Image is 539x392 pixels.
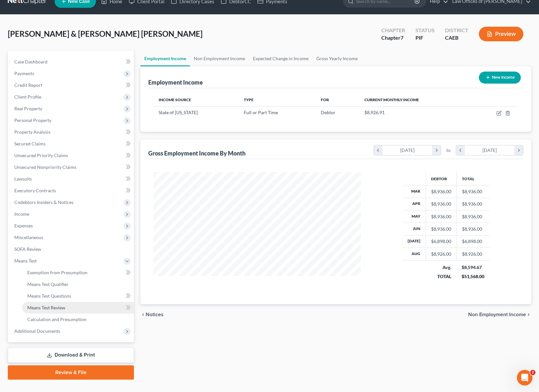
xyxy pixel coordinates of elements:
[321,110,335,115] span: Debtor
[27,305,65,310] span: Means Test Review
[14,235,43,240] span: Miscellaneous
[14,258,37,264] span: Means Test
[431,251,451,257] div: $8,926.00
[468,312,531,317] button: Non Employment Income chevron_right
[431,201,451,207] div: $8,936.00
[244,97,254,102] span: Type
[431,273,451,280] div: TOTAL
[415,27,435,34] div: Status
[462,264,484,271] div: $8,594.67
[456,235,490,248] td: $6,898.00
[148,149,245,157] div: Gross Employment Income By Month
[383,145,432,155] div: [DATE]
[27,293,71,299] span: Means Test Questions
[140,312,146,317] i: chevron_left
[14,129,50,135] span: Property Analysis
[8,347,134,363] a: Download & Print
[14,223,33,228] span: Expenses
[456,145,465,155] i: chevron_left
[321,97,329,102] span: For
[402,185,426,198] th: Mar
[159,97,191,102] span: Income Source
[14,246,41,252] span: SOFA Review
[465,145,515,155] div: [DATE]
[14,117,51,123] span: Personal Property
[312,51,362,66] a: Gross Yearly Income
[14,153,68,158] span: Unsecured Priority Claims
[14,199,73,205] span: Codebtors Insiders & Notices
[432,145,441,155] i: chevron_right
[14,106,42,111] span: Real Property
[456,185,490,198] td: $8,936.00
[14,164,76,170] span: Unsecured Nonpriority Claims
[415,34,435,42] div: PIF
[9,243,134,255] a: SOFA Review
[14,188,56,193] span: Executory Contracts
[431,238,451,245] div: $6,898.00
[140,312,164,317] button: chevron_left Notices
[22,290,134,302] a: Means Test Questions
[456,198,490,210] td: $8,936.00
[148,78,203,86] div: Employment Income
[431,188,451,195] div: $8,936.00
[364,97,419,102] span: Current Monthly Income
[468,312,526,317] span: Non Employment Income
[27,270,87,275] span: Exemption from Presumption
[381,34,405,42] div: Chapter
[190,51,249,66] a: Non Employment Income
[22,314,134,325] a: Calculation and Presumption
[146,312,164,317] span: Notices
[22,278,134,290] a: Means Test Qualifier
[14,71,34,76] span: Payments
[431,226,451,232] div: $8,936.00
[456,248,490,260] td: $8,926.00
[381,27,405,34] div: Chapter
[140,51,190,66] a: Employment Income
[9,173,134,185] a: Lawsuits
[401,34,403,41] span: 7
[364,110,385,115] span: $8,926.91
[22,267,134,278] a: Exemption from Presumption
[8,365,134,380] a: Review & File
[9,185,134,196] a: Executory Contracts
[14,94,41,100] span: Client Profile
[456,172,490,185] th: Total
[14,59,47,64] span: Case Dashboard
[14,82,42,88] span: Credit Report
[14,211,29,217] span: Income
[9,150,134,161] a: Unsecured Priority Claims
[9,138,134,150] a: Secured Claims
[431,264,451,271] div: Avg.
[479,27,523,41] button: Preview
[456,223,490,235] td: $8,936.00
[27,317,86,322] span: Calculation and Presumption
[249,51,312,66] a: Expected Change in Income
[159,110,198,115] span: State of [US_STATE]
[456,210,490,223] td: $8,936.00
[244,110,278,115] span: Full or Part Time
[445,27,468,34] div: District
[479,72,521,84] button: New Income
[402,248,426,260] th: Aug
[9,126,134,138] a: Property Analysis
[426,172,456,185] th: Debtor
[402,198,426,210] th: Apr
[8,29,203,38] span: [PERSON_NAME] & [PERSON_NAME] [PERSON_NAME]
[22,302,134,314] a: Means Test Review
[462,273,484,280] div: $51,568.00
[517,370,532,385] iframe: Intercom live chat
[526,312,531,317] i: chevron_right
[446,147,451,154] span: to
[14,328,60,334] span: Additional Documents
[9,161,134,173] a: Unsecured Nonpriority Claims
[14,141,46,146] span: Secured Claims
[402,235,426,248] th: [DATE]
[9,79,134,91] a: Credit Report
[445,34,468,42] div: CAEB
[402,223,426,235] th: Jun
[514,145,523,155] i: chevron_right
[14,176,32,182] span: Lawsuits
[374,145,383,155] i: chevron_left
[431,213,451,220] div: $8,936.00
[9,56,134,68] a: Case Dashboard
